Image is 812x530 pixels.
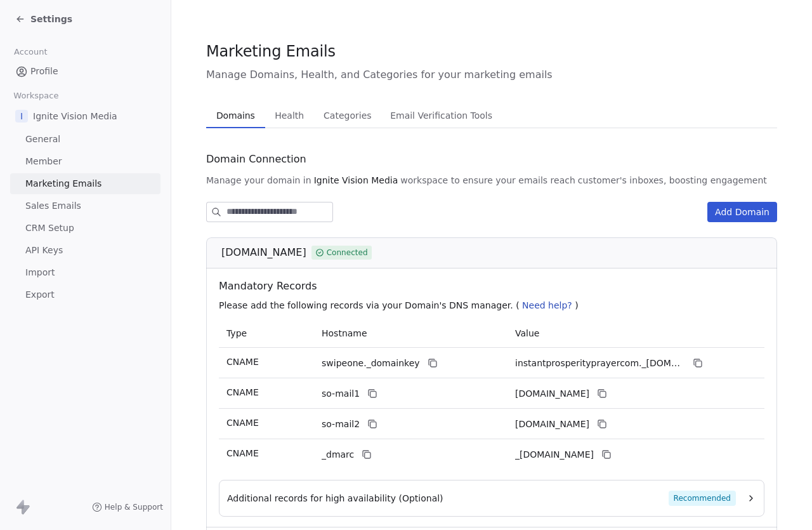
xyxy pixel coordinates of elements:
[515,448,594,461] span: _dmarc.swipeone.email
[10,129,160,150] a: General
[227,492,443,505] span: Additional records for high availability (Optional)
[314,174,398,187] span: Ignite Vision Media
[206,67,777,83] span: Manage Domains, Health, and Categories for your marketing emails
[25,266,55,279] span: Import
[25,177,101,190] span: Marketing Emails
[522,300,572,310] span: Need help?
[10,240,160,261] a: API Keys
[322,448,354,461] span: _dmarc
[15,13,72,25] a: Settings
[515,328,539,338] span: Value
[226,448,259,458] span: CNAME
[327,247,368,258] span: Connected
[33,110,117,123] span: Ignite Vision Media
[25,199,81,213] span: Sales Emails
[105,502,163,512] span: Help & Support
[669,491,736,506] span: Recommended
[30,13,72,25] span: Settings
[400,174,575,187] span: workspace to ensure your emails reach
[270,107,309,124] span: Health
[226,357,259,367] span: CNAME
[707,202,777,222] button: Add Domain
[219,279,769,294] span: Mandatory Records
[92,502,163,512] a: Help & Support
[25,288,55,301] span: Export
[322,328,367,338] span: Hostname
[322,357,420,370] span: swipeone._domainkey
[206,42,336,61] span: Marketing Emails
[578,174,767,187] span: customer's inboxes, boosting engagement
[211,107,260,124] span: Domains
[226,387,259,397] span: CNAME
[25,133,60,146] span: General
[10,284,160,305] a: Export
[30,65,58,78] span: Profile
[206,152,306,167] span: Domain Connection
[515,418,589,431] span: instantprosperityprayercom2.swipeone.email
[219,299,769,312] p: Please add the following records via your Domain's DNS manager. ( )
[10,195,160,216] a: Sales Emails
[10,61,160,82] a: Profile
[25,155,62,168] span: Member
[8,43,53,62] span: Account
[227,491,756,506] button: Additional records for high availability (Optional)Recommended
[385,107,497,124] span: Email Verification Tools
[322,418,360,431] span: so-mail2
[226,418,259,428] span: CNAME
[226,327,306,340] p: Type
[25,222,74,235] span: CRM Setup
[8,86,64,105] span: Workspace
[10,262,160,283] a: Import
[15,110,28,123] span: I
[10,173,160,194] a: Marketing Emails
[322,387,360,401] span: so-mail1
[25,244,63,257] span: API Keys
[10,218,160,239] a: CRM Setup
[221,245,306,260] span: [DOMAIN_NAME]
[206,174,311,187] span: Manage your domain in
[515,387,589,401] span: instantprosperityprayercom1.swipeone.email
[318,107,376,124] span: Categories
[515,357,685,370] span: instantprosperityprayercom._domainkey.swipeone.email
[10,151,160,172] a: Member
